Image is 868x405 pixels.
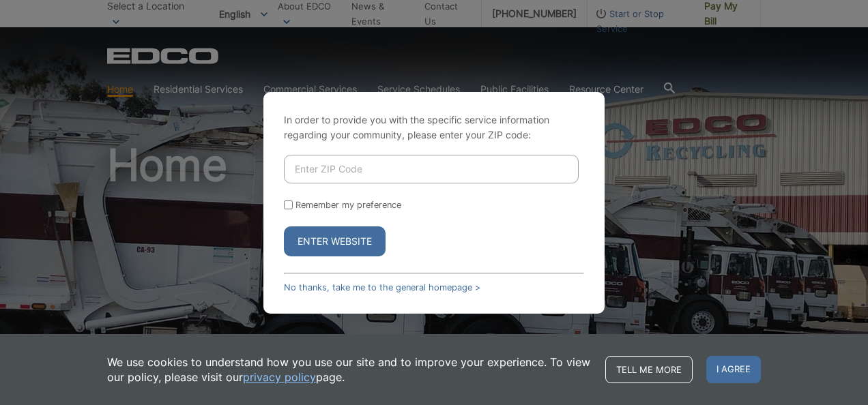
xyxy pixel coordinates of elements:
[605,356,693,383] a: Tell me more
[284,282,480,292] a: No thanks, take me to the general homepage >
[107,355,592,385] p: We use cookies to understand how you use our site and to improve your experience. To view our pol...
[284,112,584,142] p: In order to provide you with the specific service information regarding your community, please en...
[284,226,386,256] button: Enter Website
[706,356,761,383] span: I agree
[295,200,401,210] label: Remember my preference
[243,370,316,385] a: privacy policy
[284,155,579,183] input: Enter ZIP Code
